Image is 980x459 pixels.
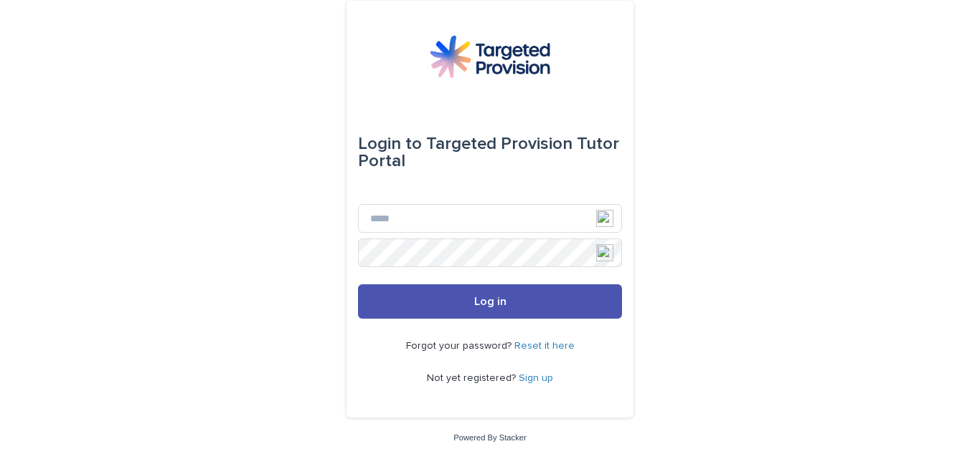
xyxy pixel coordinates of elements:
span: Not yet registered? [427,373,519,383]
a: Powered By Stacker [453,433,526,442]
img: M5nRWzHhSzIhMunXDL62 [430,35,550,78]
img: npw-badge-icon-locked.svg [596,244,613,261]
span: Login to [358,135,422,153]
div: Targeted Provision Tutor Portal [358,124,622,181]
button: Log in [358,284,622,319]
span: Forgot your password? [406,341,514,351]
a: Sign up [519,373,553,383]
img: npw-badge-icon-locked.svg [596,210,613,227]
a: Reset it here [514,341,575,351]
span: Log in [474,296,507,307]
